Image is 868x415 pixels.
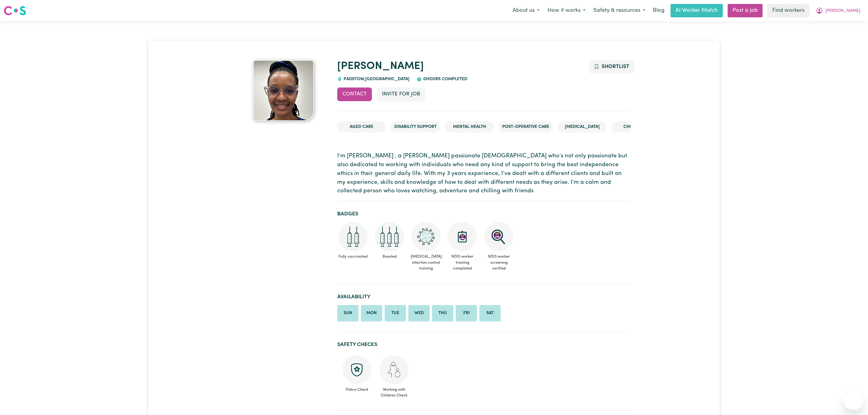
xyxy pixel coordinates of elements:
[728,4,763,17] a: Post a job
[410,251,442,274] span: [MEDICAL_DATA] infection control training
[342,77,410,81] span: PADSTOW , [GEOGRAPHIC_DATA]
[767,4,809,17] a: Find workers
[844,391,863,410] iframe: Button to launch messaging window, conversation in progress
[649,4,668,17] a: Blog
[448,222,477,251] img: CS Academy: Introduction to NDIS Worker Training course completed
[408,305,430,321] li: Available on Wednesday
[483,251,515,274] span: NDIS worker screening verified
[411,222,441,251] img: CS Academy: COVID-19 Infection Control Training course completed
[589,60,635,74] button: Add to shortlist
[337,341,631,348] h2: Safety Checks
[342,384,372,393] span: Police Check
[825,8,860,14] span: [PERSON_NAME]
[589,4,649,17] button: Safety & resources
[385,305,406,321] li: Available on Tuesday
[509,4,544,17] button: About us
[445,121,494,133] li: Mental Health
[422,77,467,81] span: 0 hours completed
[602,64,629,69] span: Shortlist
[361,305,382,321] li: Available on Monday
[432,305,453,321] li: Available on Thursday
[4,4,26,18] a: Careseekers logo
[611,121,660,133] li: Child care
[391,121,440,133] li: Disability Support
[253,60,314,121] img: Francisca
[337,211,631,217] h2: Badges
[374,251,405,262] span: Boosted
[558,121,606,133] li: [MEDICAL_DATA]
[237,60,330,121] a: Francisca 's profile picture'
[379,384,409,398] span: Working with Children Check
[337,152,631,196] p: I’m [PERSON_NAME] , a [PERSON_NAME] passionate [DEMOGRAPHIC_DATA] who’s not only passionate but a...
[447,251,478,274] span: NDIS worker training completed
[337,121,386,133] li: Aged Care
[342,355,372,384] img: Police check
[375,222,404,251] img: Care and support worker has received booster dose of COVID-19 vaccination
[499,121,553,133] li: Post-operative care
[338,222,368,251] img: Care and support worker has received 2 doses of COVID-19 vaccine
[337,87,372,101] button: Contact
[337,305,359,321] li: Available on Sunday
[4,5,26,16] img: Careseekers logo
[337,251,369,262] span: Fully vaccinated
[379,355,409,384] img: Working with children check
[479,305,501,321] li: Available on Saturday
[377,87,425,101] button: Invite for Job
[337,61,424,72] a: [PERSON_NAME]
[484,222,513,251] img: NDIS Worker Screening Verified
[812,4,864,17] button: My Account
[544,4,589,17] button: How it works
[337,294,631,300] h2: Availability
[456,305,477,321] li: Available on Friday
[671,4,723,17] a: AI Worker Match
